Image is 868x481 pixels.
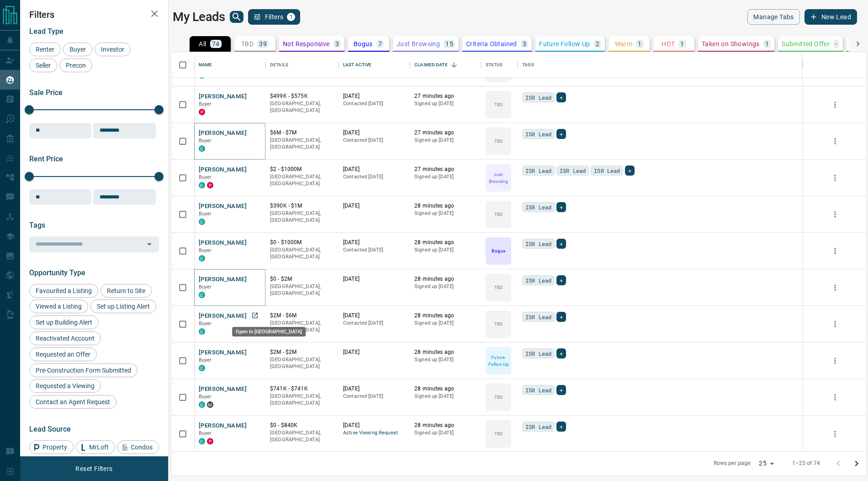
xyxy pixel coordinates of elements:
span: Investor [98,46,127,53]
span: Tags [29,221,45,230]
p: [DATE] [343,422,405,429]
div: Renter [29,43,61,56]
button: more [828,98,842,112]
p: Rows per page: [714,460,752,467]
span: ISR Lead [594,166,620,175]
button: more [828,134,842,148]
span: ISR Lead [525,312,551,321]
p: TBD [494,430,503,437]
p: 28 minutes ago [414,275,476,283]
span: 1 [288,14,294,20]
p: [GEOGRAPHIC_DATA], [GEOGRAPHIC_DATA] [270,246,334,261]
span: ISR Lead [525,422,551,431]
button: more [828,281,842,294]
a: Open in New Tab [249,310,261,321]
button: Sort [448,59,460,71]
div: Last Active [339,52,410,78]
span: + [560,385,563,395]
span: Rent Price [29,155,63,163]
div: Viewed a Listing [29,299,88,313]
span: + [560,239,563,248]
span: Opportunity Type [29,268,85,277]
p: Just Browsing [397,41,440,47]
span: Buyer [199,138,212,144]
div: Set up Building Alert [29,315,99,329]
p: Signed up [DATE] [414,320,476,327]
p: 1 [765,41,769,47]
div: Details [270,52,288,78]
div: Precon [59,59,92,72]
p: [GEOGRAPHIC_DATA], [GEOGRAPHIC_DATA] [270,100,334,114]
div: Tags [522,52,534,78]
span: Buyer [199,101,212,107]
div: Property [29,440,74,454]
div: property.ca [207,182,213,188]
p: TBD [494,321,503,327]
p: [DATE] [343,275,405,283]
span: Buyer [199,284,212,290]
span: Contact an Agent Request [32,398,113,406]
button: [PERSON_NAME] [199,385,247,394]
span: + [560,276,563,285]
div: + [556,312,566,322]
div: + [556,92,566,102]
div: + [556,239,566,249]
div: + [556,202,566,212]
p: 27 minutes ago [414,166,476,173]
p: 39 [259,41,267,47]
div: Claimed Date [414,52,448,78]
button: Open [143,238,156,251]
p: [DATE] [343,92,405,100]
p: $0 - $840K [270,422,334,429]
span: Sale Price [29,88,63,97]
button: [PERSON_NAME] [199,92,247,101]
div: Requested an Offer [29,347,97,361]
div: + [556,385,566,395]
div: condos.ca [199,219,205,225]
p: - [835,41,837,47]
span: Set up Listing Alert [94,303,153,310]
span: + [560,203,563,212]
span: Buyer [199,357,212,363]
span: MrLoft [86,444,112,451]
button: more [828,208,842,221]
p: 27 minutes ago [414,129,476,137]
p: [DATE] [343,312,405,320]
div: Seller [29,59,57,72]
div: Status [481,52,518,78]
p: TBD [494,101,503,108]
p: Signed up [DATE] [414,173,476,181]
p: Contacted [DATE] [343,393,405,400]
p: 1 [680,41,684,47]
div: + [556,129,566,139]
p: Signed up [DATE] [414,210,476,217]
button: more [828,354,842,368]
div: property.ca [199,109,205,115]
span: ISR Lead [525,93,551,102]
div: Buyer [63,43,92,56]
button: [PERSON_NAME] [199,348,247,357]
p: Contacted [DATE] [343,173,405,181]
button: New Lead [804,9,857,25]
p: [GEOGRAPHIC_DATA], [GEOGRAPHIC_DATA] [270,173,334,187]
h2: Filters [29,9,159,20]
span: + [560,349,563,358]
p: Signed up [DATE] [414,356,476,363]
div: Set up Listing Alert [90,299,156,313]
div: Reactivated Account [29,331,101,345]
p: Signed up [DATE] [414,246,476,254]
p: Criteria Obtained [466,41,517,47]
p: Contacted [DATE] [343,137,405,144]
button: more [828,317,842,331]
p: [DATE] [343,129,405,137]
p: Signed up [DATE] [414,100,476,107]
div: condos.ca [199,182,205,188]
div: Condos [117,440,159,454]
p: 3 [523,41,526,47]
button: more [828,171,842,185]
p: [DATE] [343,202,405,210]
div: + [556,348,566,358]
span: Seller [32,62,54,69]
span: Lead Source [29,425,71,433]
button: Go to next page [847,454,866,473]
